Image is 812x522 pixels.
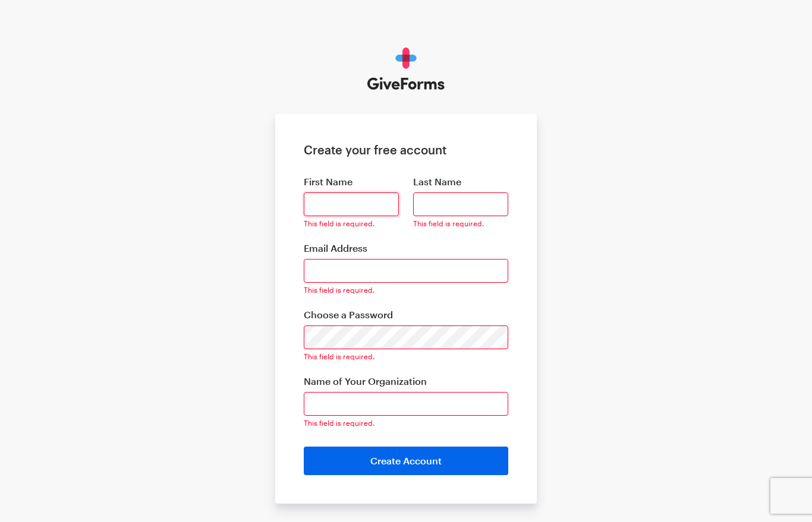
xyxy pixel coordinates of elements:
h1: Create your free account [304,143,508,157]
label: Choose a Password [304,309,508,321]
div: This field is required. [304,219,399,228]
label: Name of Your Organization [304,375,508,387]
div: This field is required. [413,219,508,228]
button: Create Account [304,447,508,475]
label: First Name [304,176,399,188]
div: This field is required. [304,352,508,361]
img: GiveForms [367,48,445,90]
label: Last Name [413,176,508,188]
div: This field is required. [304,418,508,428]
div: This field is required. [304,285,508,295]
label: Email Address [304,242,508,254]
